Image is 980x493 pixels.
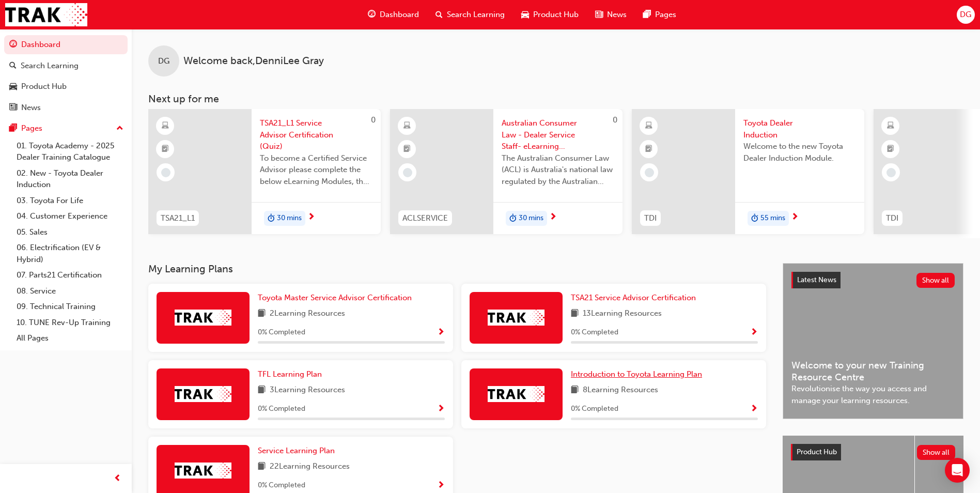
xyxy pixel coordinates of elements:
[161,212,195,224] span: TSA21_L1
[4,33,128,119] button: DashboardSearch LearningProduct HubNews
[643,8,651,21] span: pages-icon
[403,119,411,133] span: learningResourceType_ELEARNING-icon
[9,61,17,71] span: search-icon
[175,463,231,479] img: Trak
[513,4,587,25] a: car-iconProduct Hub
[645,168,654,177] span: learningRecordVerb_NONE-icon
[12,283,128,299] a: 08. Service
[917,445,956,460] button: Show all
[175,310,231,326] img: Trak
[307,213,315,222] span: next-icon
[488,386,545,402] img: Trak
[645,119,652,133] span: learningResourceType_ELEARNING-icon
[488,310,545,326] img: Trak
[175,386,231,402] img: Trak
[21,122,42,134] div: Pages
[268,212,275,225] span: duration-icon
[783,263,963,419] a: Latest NewsShow allWelcome to your new Training Resource CentreRevolutionise the way you access a...
[655,9,676,21] span: Pages
[148,109,381,234] a: 0TSA21_L1TSA21_L1 Service Advisor Certification (Quiz)To become a Certified Service Advisor pleas...
[258,327,305,338] span: 0 % Completed
[437,326,445,339] button: Show Progress
[791,272,955,288] a: Latest NewsShow all
[258,403,305,415] span: 0 % Completed
[270,307,345,320] span: 2 Learning Resources
[403,168,412,177] span: learningRecordVerb_NONE-icon
[886,168,896,177] span: learningRecordVerb_NONE-icon
[521,8,529,21] span: car-icon
[743,141,856,164] span: Welcome to the new Toyota Dealer Induction Module.
[435,8,443,21] span: search-icon
[21,81,67,93] div: Product Hub
[4,56,128,75] a: Search Learning
[571,384,579,397] span: book-icon
[502,117,614,152] span: Australian Consumer Law - Dealer Service Staff- eLearning Module
[12,193,128,209] a: 03. Toyota For Life
[791,444,955,460] a: Product HubShow all
[750,405,758,414] span: Show Progress
[750,328,758,337] span: Show Progress
[945,458,970,483] div: Open Intercom Messenger
[9,82,17,91] span: car-icon
[437,403,445,415] button: Show Progress
[571,293,696,302] span: TSA21 Service Advisor Certification
[402,212,448,224] span: ACLSERVICE
[791,360,955,383] span: Welcome to your new Training Resource Centre
[549,213,557,222] span: next-icon
[437,481,445,490] span: Show Progress
[437,405,445,414] span: Show Progress
[258,480,305,491] span: 0 % Completed
[258,368,326,380] a: TFL Learning Plan
[502,152,614,188] span: The Australian Consumer Law (ACL) is Australia's national law regulated by the Australian Competi...
[916,273,955,288] button: Show all
[750,403,758,415] button: Show Progress
[751,212,758,225] span: duration-icon
[258,307,266,320] span: book-icon
[886,212,898,224] span: TDI
[519,212,543,224] span: 30 mins
[12,165,128,193] a: 02. New - Toyota Dealer Induction
[5,3,87,26] a: Trak
[613,115,617,125] span: 0
[887,119,894,133] span: learningResourceType_ELEARNING-icon
[380,9,419,21] span: Dashboard
[258,369,322,379] span: TFL Learning Plan
[270,384,345,397] span: 3 Learning Resources
[9,40,17,50] span: guage-icon
[4,35,128,54] a: Dashboard
[360,4,427,25] a: guage-iconDashboard
[533,9,579,21] span: Product Hub
[183,55,324,67] span: Welcome back , DenniLee Gray
[12,138,128,165] a: 01. Toyota Academy - 2025 Dealer Training Catalogue
[277,212,302,224] span: 30 mins
[571,403,618,415] span: 0 % Completed
[750,326,758,339] button: Show Progress
[571,307,579,320] span: book-icon
[791,213,799,222] span: next-icon
[797,275,836,284] span: Latest News
[116,122,123,135] span: up-icon
[797,448,837,456] span: Product Hub
[132,93,980,105] h3: Next up for me
[887,143,894,156] span: booktick-icon
[21,60,79,72] div: Search Learning
[12,267,128,283] a: 07. Parts21 Certification
[632,109,864,234] a: TDIToyota Dealer InductionWelcome to the new Toyota Dealer Induction Module.duration-icon55 mins
[12,299,128,315] a: 09. Technical Training
[4,77,128,96] a: Product Hub
[583,384,658,397] span: 8 Learning Resources
[390,109,623,234] a: 0ACLSERVICEAustralian Consumer Law - Dealer Service Staff- eLearning ModuleThe Australian Consume...
[258,293,412,302] span: Toyota Master Service Advisor Certification
[957,6,975,24] button: DG
[595,8,603,21] span: news-icon
[571,368,706,380] a: Introduction to Toyota Learning Plan
[158,55,169,67] span: DG
[270,460,350,473] span: 22 Learning Resources
[12,315,128,331] a: 10. TUNE Rev-Up Training
[644,212,657,224] span: TDI
[161,168,170,177] span: learningRecordVerb_NONE-icon
[571,369,702,379] span: Introduction to Toyota Learning Plan
[583,307,662,320] span: 13 Learning Resources
[258,384,266,397] span: book-icon
[258,445,339,457] a: Service Learning Plan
